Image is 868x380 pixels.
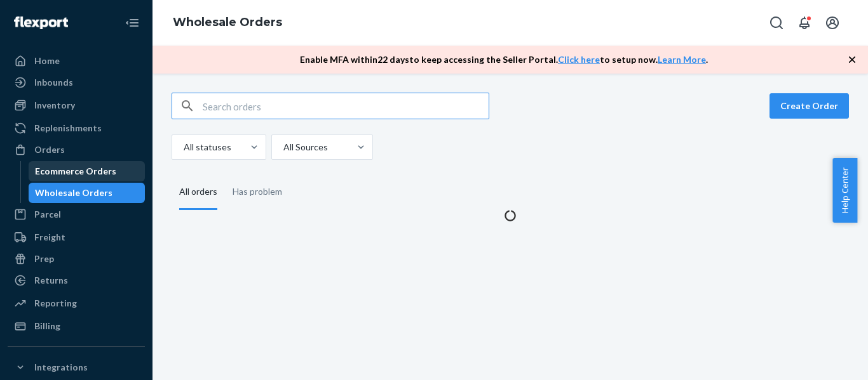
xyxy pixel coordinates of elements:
[34,361,88,374] div: Integrations
[8,227,145,247] a: Freight
[8,270,145,291] a: Returns
[792,10,817,36] button: Open notifications
[658,54,706,65] a: Learn More
[34,297,77,310] div: Reporting
[8,357,145,377] button: Integrations
[820,10,845,36] button: Open account menu
[203,93,489,119] input: Search orders
[34,252,54,265] div: Prep
[119,10,145,36] button: Close Navigation
[8,249,145,269] a: Prep
[233,175,282,208] div: Has problem
[14,16,68,29] img: Flexport logo
[179,175,217,210] div: All orders
[163,4,292,41] ol: breadcrumbs
[8,140,145,160] a: Orders
[8,293,145,313] a: Reporting
[8,118,145,138] a: Replenishments
[34,208,61,221] div: Parcel
[770,93,849,119] button: Create Order
[558,54,600,65] a: Click here
[282,141,283,154] input: All Sources
[8,51,145,71] a: Home
[764,10,789,36] button: Open Search Box
[35,187,112,199] div: Wholesale Orders
[34,99,75,112] div: Inventory
[832,158,857,223] button: Help Center
[300,53,708,66] p: Enable MFA within 22 days to keep accessing the Seller Portal. to setup now. .
[8,316,145,336] a: Billing
[29,183,146,203] a: Wholesale Orders
[34,76,73,89] div: Inbounds
[8,204,145,225] a: Parcel
[34,274,68,287] div: Returns
[8,72,145,93] a: Inbounds
[34,143,65,156] div: Orders
[35,165,116,178] div: Ecommerce Orders
[34,231,65,244] div: Freight
[29,161,146,181] a: Ecommerce Orders
[8,95,145,115] a: Inventory
[182,141,184,154] input: All statuses
[34,320,60,332] div: Billing
[34,55,60,67] div: Home
[173,15,282,29] a: Wholesale Orders
[34,122,102,134] div: Replenishments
